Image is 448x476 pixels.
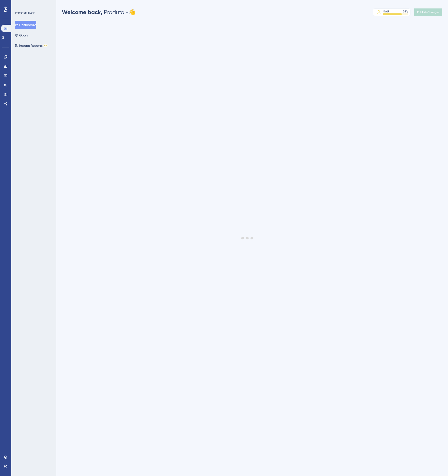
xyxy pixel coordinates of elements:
[403,10,408,13] div: 75 %
[15,11,35,15] div: PERFORMANCE
[414,8,442,16] button: Publish Changes
[62,8,136,16] div: Produto - 👋
[62,9,103,16] span: Welcome back,
[417,10,440,14] span: Publish Changes
[15,21,36,29] button: Dashboard
[15,41,48,50] button: Impact ReportsBETA
[383,10,389,13] div: MAU
[43,44,48,47] div: BETA
[15,31,28,39] button: Goals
